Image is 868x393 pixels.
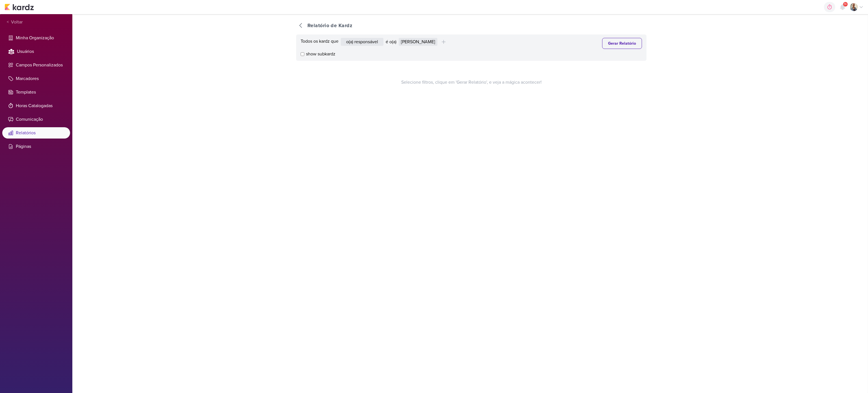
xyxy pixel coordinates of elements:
li: Minha Organização [2,32,70,44]
img: Iara Santos [850,3,858,11]
div: Todos os kardz que [301,38,338,46]
img: kardz.app [5,4,34,10]
li: Usuários [2,46,70,57]
span: < [7,19,9,25]
span: Selecione filtros, clique em 'Gerar Relatório', e veja a mágica acontecer! [401,79,542,86]
li: Páginas [2,141,70,152]
span: Voltar [9,19,23,25]
li: Horas Catalogadas [2,100,70,111]
li: Campos Personalizados [2,59,70,71]
div: Relatório de Kardz [307,22,352,29]
li: Comunicação [2,114,70,125]
input: show subkardz [301,52,304,56]
li: Templates [2,87,70,98]
li: Marcadores [2,73,70,84]
span: show subkardz [306,51,335,57]
span: 9+ [844,2,847,7]
div: é o(a) [386,38,396,45]
li: Relatórios [2,127,70,139]
button: Gerar Relatório [602,38,642,49]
